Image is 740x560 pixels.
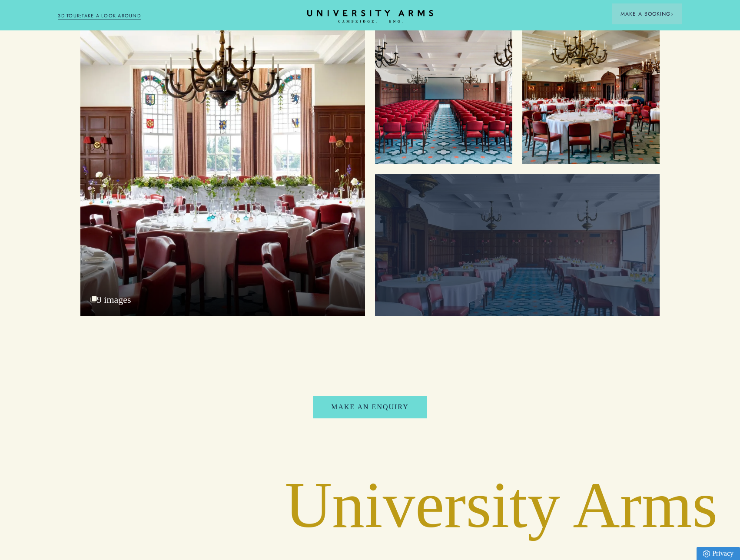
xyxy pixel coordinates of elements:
a: Make an Enquiry [313,396,427,418]
img: Arrow icon [670,13,674,16]
span: Make a Booking [621,10,674,18]
a: Privacy [697,547,740,560]
button: Make a BookingArrow icon [612,3,682,24]
img: Privacy [703,550,710,557]
a: Home [307,10,433,23]
a: 3D TOUR:TAKE A LOOK AROUND [58,12,141,20]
